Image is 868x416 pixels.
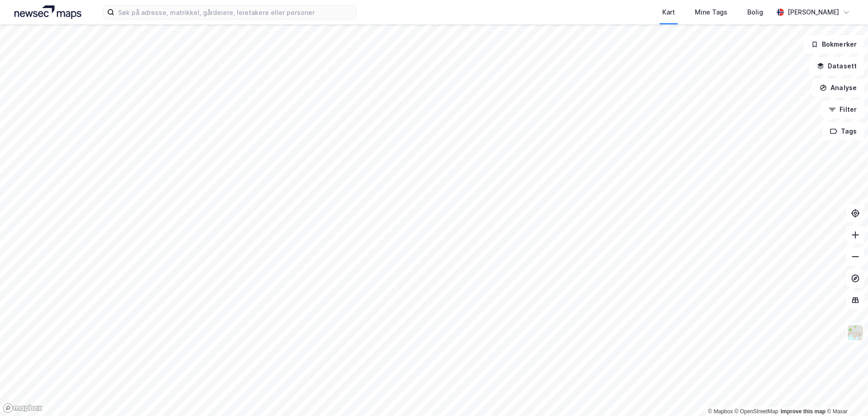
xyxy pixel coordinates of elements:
button: Filter [821,100,864,119]
button: Tags [822,122,864,140]
div: Kontrollprogram for chat [823,373,868,416]
div: Kart [662,7,675,18]
img: logo.a4113a55bc3d86da70a041830d287a7e.svg [14,5,81,19]
div: Mine Tags [695,7,727,18]
div: [PERSON_NAME] [788,7,839,18]
a: OpenStreetMap [735,408,778,415]
button: Bokmerker [803,35,864,53]
button: Analyse [812,79,864,97]
a: Improve this map [781,408,826,415]
iframe: Chat Widget [823,373,868,416]
button: Datasett [809,57,864,75]
img: Z [847,324,864,341]
a: Mapbox [708,408,733,415]
input: Søk på adresse, matrikkel, gårdeiere, leietakere eller personer [114,5,356,19]
a: Mapbox homepage [3,403,42,413]
div: Bolig [747,7,763,18]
